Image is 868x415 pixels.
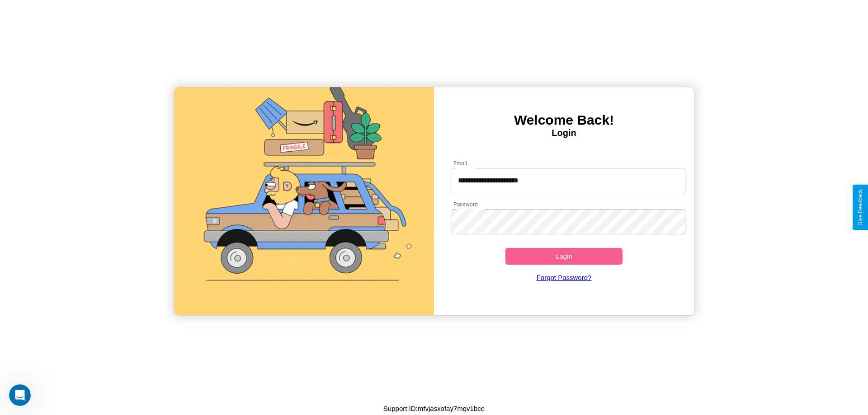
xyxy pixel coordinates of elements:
a: Forgot Password? [447,265,681,290]
p: Support ID: mfvjasxofay7mqv1bce [383,402,485,415]
label: Email [453,159,467,167]
div: Give Feedback [857,189,863,226]
label: Password [453,201,477,208]
img: gif [174,87,434,315]
h4: Login [434,128,694,138]
button: Login [505,248,623,265]
h3: Welcome Back! [434,112,694,128]
iframe: Intercom live chat [9,384,31,406]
